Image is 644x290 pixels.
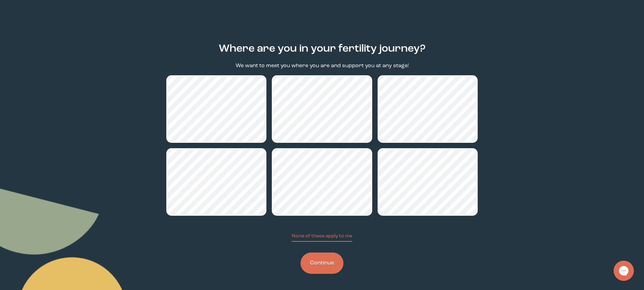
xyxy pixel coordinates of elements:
button: Continue [301,253,343,274]
iframe: Gorgias live chat messenger [610,258,637,283]
p: We want to meet you where you are and support you at any stage! [236,62,409,70]
button: None of these apply to me [292,233,352,242]
h2: Where are you in your fertility journey? [219,41,426,57]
